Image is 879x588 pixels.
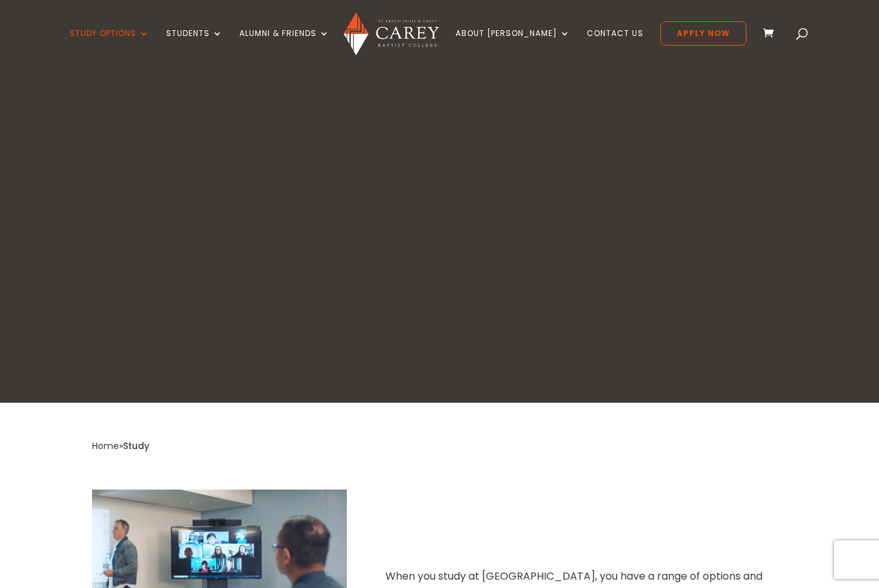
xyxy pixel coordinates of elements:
[344,12,438,55] img: Carey Baptist College
[456,29,570,59] a: About [PERSON_NAME]
[123,439,149,452] span: Study
[239,29,329,59] a: Alumni & Friends
[587,29,643,59] a: Contact Us
[166,29,223,59] a: Students
[660,21,746,46] a: Apply Now
[92,439,119,452] a: Home
[92,439,149,452] span: »
[69,29,149,59] a: Study Options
